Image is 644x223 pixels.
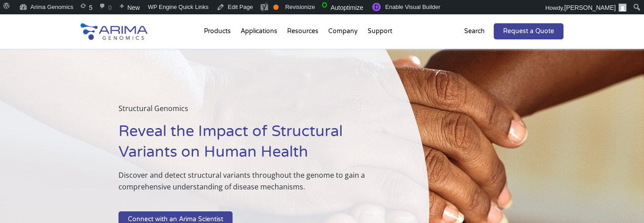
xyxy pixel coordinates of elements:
div: OK [273,4,279,10]
p: Discover and detect structural variants throughout the genome to gain a comprehensive understandi... [119,169,385,200]
span: [PERSON_NAME] [564,4,616,11]
p: Search [464,26,485,37]
h1: Reveal the Impact of Structural Variants on Human Health [119,121,385,169]
p: Structural Genomics [119,103,385,121]
img: Arima-Genomics-logo [80,23,148,40]
a: Request a Quote [494,23,563,39]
